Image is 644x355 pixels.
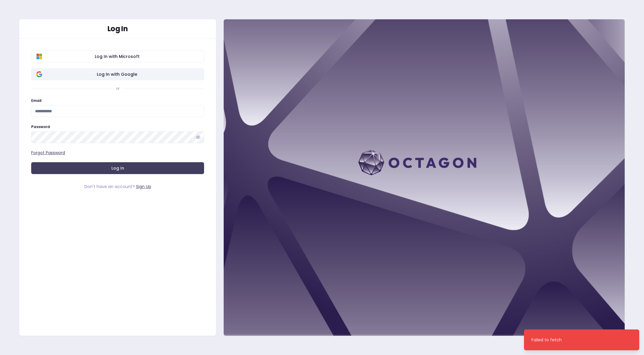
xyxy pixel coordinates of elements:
[31,150,65,156] a: Forgot Password
[35,53,199,59] span: Log In with Microsoft
[31,124,50,129] label: Password
[531,337,562,343] div: Failed to fetch
[31,25,204,32] div: Log In
[35,71,199,77] span: Log In with Google
[31,162,204,174] button: Log In
[136,184,151,190] a: Sign Up
[111,165,124,171] span: Log In
[116,86,119,91] div: or
[31,51,204,62] button: Log In with Microsoft
[31,184,204,190] div: Don't have an account?
[31,98,42,103] label: Email
[31,68,204,80] button: Log In with Google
